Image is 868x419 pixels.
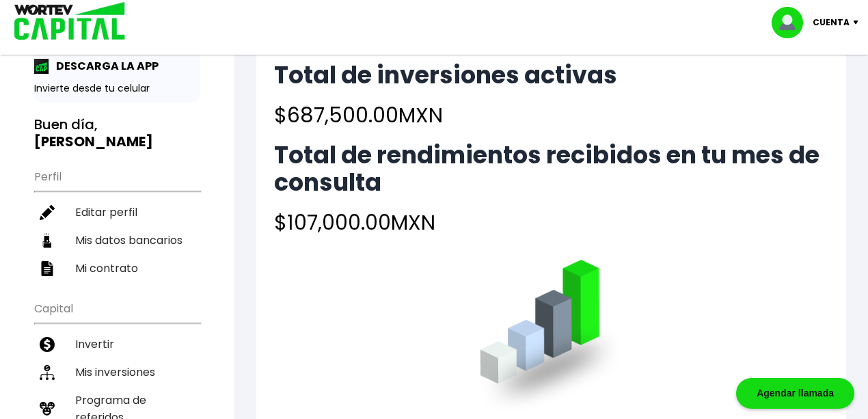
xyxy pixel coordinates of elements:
[34,198,200,226] a: Editar perfil
[49,57,159,75] p: DESCARGA LA APP
[850,21,868,25] img: icon-down
[40,337,55,352] img: invertir-icon.b3b967d7.svg
[34,226,200,254] a: Mis datos bancarios
[40,261,55,276] img: contrato-icon.f2db500c.svg
[34,161,200,282] ul: Perfil
[34,358,200,386] a: Mis inversiones
[40,401,55,416] img: recomiendanos-icon.9b8e9327.svg
[813,12,850,33] p: Cuenta
[34,81,200,96] p: Invierte desde tu celular
[274,100,617,131] h4: $687,500.00 MXN
[274,141,828,196] h2: Total de rendimientos recibidos en tu mes de consulta
[34,254,200,282] a: Mi contrato
[34,116,200,150] h3: Buen día,
[40,365,55,380] img: inversiones-icon.6695dc30.svg
[736,378,854,409] div: Agendar llamada
[274,207,828,238] h4: $107,000.00 MXN
[34,330,200,358] a: Invertir
[34,132,153,151] b: [PERSON_NAME]
[34,59,49,74] img: app-icon
[474,260,629,415] img: grafica.516fef24.png
[40,233,55,248] img: datos-icon.10cf9172.svg
[40,205,55,220] img: editar-icon.952d3147.svg
[772,7,813,38] img: profile-image
[274,62,617,89] h2: Total de inversiones activas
